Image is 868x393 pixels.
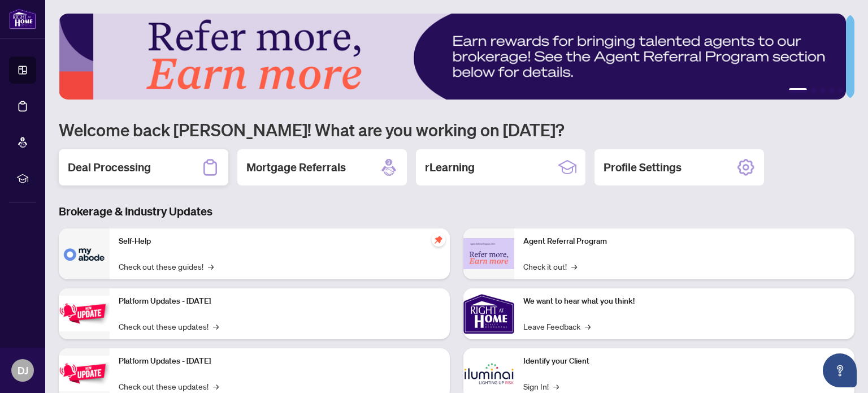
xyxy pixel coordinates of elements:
[59,14,846,100] img: Slide 0
[523,235,845,248] p: Agent Referral Program
[571,260,577,273] span: →
[119,235,441,248] p: Self-Help
[432,233,445,247] span: pushpin
[523,260,577,273] a: Check it out!→
[604,159,682,175] h2: Profile Settings
[523,380,559,392] a: Sign In!→
[823,353,857,387] button: Open asap
[821,88,825,93] button: 3
[463,288,514,339] img: We want to hear what you think!
[789,88,807,93] button: 1
[119,320,219,332] a: Check out these updates!→
[59,119,854,140] h1: Welcome back [PERSON_NAME]! What are you working on [DATE]?
[119,260,214,273] a: Check out these guides!→
[119,355,441,368] p: Platform Updates - [DATE]
[119,380,219,392] a: Check out these updates!→
[553,380,559,392] span: →
[9,8,36,29] img: logo
[59,204,854,219] h3: Brokerage & Industry Updates
[18,362,28,378] span: DJ
[585,320,591,332] span: →
[811,88,816,93] button: 2
[119,295,441,308] p: Platform Updates - [DATE]
[830,88,834,93] button: 4
[523,295,845,308] p: We want to hear what you think!
[839,88,843,93] button: 5
[523,355,845,368] p: Identify your Client
[68,159,151,175] h2: Deal Processing
[59,228,110,279] img: Self-Help
[463,238,514,269] img: Agent Referral Program
[213,380,219,392] span: →
[213,320,219,332] span: →
[59,356,110,391] img: Platform Updates - July 8, 2025
[208,260,214,273] span: →
[59,296,110,331] img: Platform Updates - July 21, 2025
[246,159,346,175] h2: Mortgage Referrals
[523,320,591,332] a: Leave Feedback→
[425,159,475,175] h2: rLearning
